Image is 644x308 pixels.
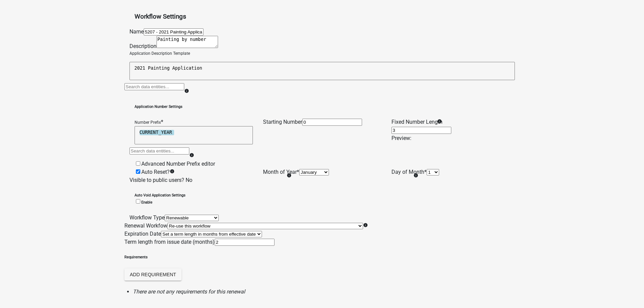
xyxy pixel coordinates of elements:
wm-data-entity-autocomplete: Application Description Template [129,50,515,96]
label: Advanced Number Prefix editor [135,161,215,167]
i: info [189,153,194,158]
div: Preview: [391,134,510,142]
label: Expiration Date [124,231,161,237]
button: Add Requirement [124,268,182,281]
h6: Application Number Settings [135,104,510,110]
label: Renewal Workfow [124,222,167,229]
label: Visible to public users? No [129,177,192,183]
input: Advanced Number Prefix editor [136,161,140,166]
label: Starting Number [263,119,302,125]
p: Application Description Template [129,50,515,56]
i: info [184,89,189,93]
i: info [287,173,291,178]
label: Description [129,43,157,49]
label: Month of Year [263,169,299,175]
label: Day of Month [391,169,427,175]
h3: Workflow Settings [135,12,510,21]
label: Fixed Number Length [391,119,443,125]
input: Search data entities... [124,83,184,90]
label: Workflow Type [129,214,165,221]
label: Auto Reset? [135,169,170,175]
i: info [413,173,418,178]
h6: Requirements [124,255,240,260]
input: Auto Reset? [136,169,140,174]
i: There are not any requirements for this renewal [133,288,245,295]
p: Number Prefix [135,120,161,125]
i: info [170,169,174,174]
label: Term length from issue date (months) [124,239,215,245]
i: info [437,119,442,124]
label: Enable [135,200,152,205]
input: Enable [136,199,140,204]
h6: Auto Void Application Settings [135,193,510,205]
label: Name [129,28,144,35]
i: info [363,223,368,228]
input: Search data entities... [129,147,189,155]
